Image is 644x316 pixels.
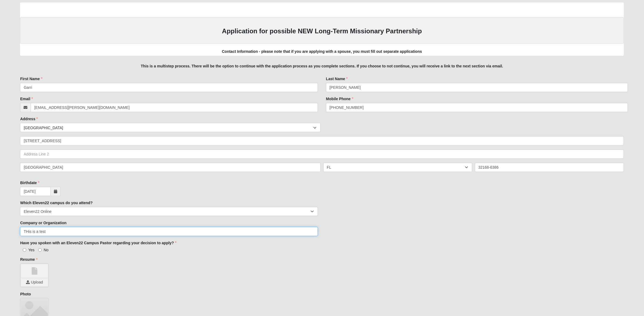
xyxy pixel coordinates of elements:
label: Birthdate [20,180,39,185]
span: No [44,248,48,252]
span: [GEOGRAPHIC_DATA] [24,123,313,132]
input: Address Line 2 [20,149,624,159]
label: Mobile Phone [326,96,353,102]
h3: Application for possible NEW Long-Term Missionary Partnership [25,27,618,35]
input: Yes [23,248,26,252]
label: Resume [20,257,37,262]
h5: This is a multistep process. There will be the option to continue with the application process as... [20,64,624,69]
h5: Contact Information - please note that if you are applying with a spouse, you must fill out separ... [20,49,624,54]
label: Email [20,96,33,102]
label: Have you spoken with an Eleven22 Campus Pastor regarding your decision to apply? [20,240,177,246]
input: Zip [475,163,624,172]
label: Photo [20,291,31,297]
input: No [38,248,42,252]
label: Which Eleven22 campus do you attend? [20,200,93,206]
input: City [20,163,321,172]
label: Company or Organization [20,220,66,226]
input: Address Line 1 [20,136,624,145]
span: Yes [28,248,34,252]
label: Last Name [326,76,348,82]
label: Address [20,116,38,122]
label: First Name [20,76,42,82]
